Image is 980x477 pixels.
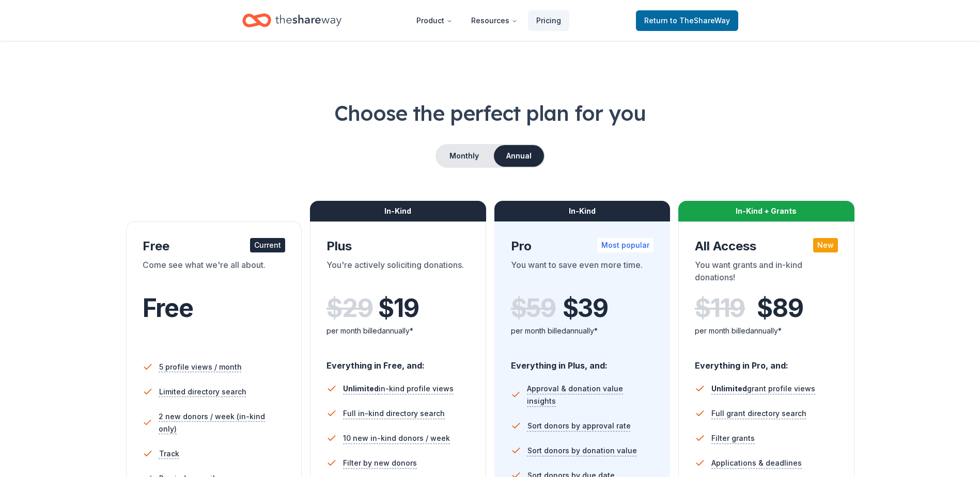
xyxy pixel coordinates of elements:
span: $ 39 [563,294,608,323]
a: Returnto TheShareWay [636,10,738,31]
button: Resources [463,10,526,31]
span: Filter grants [711,432,755,444]
span: 5 profile views / month [159,361,242,373]
a: Home [242,8,341,33]
div: Plus [326,238,470,255]
div: per month billed annually* [511,325,654,337]
div: Current [250,238,285,252]
div: Pro [511,238,654,255]
span: 2 new donors / week (in-kind only) [159,410,285,435]
span: Limited directory search [159,386,246,398]
span: 10 new in-kind donors / week [343,432,450,444]
div: Free [143,238,286,255]
div: per month billed annually* [326,325,470,337]
span: Applications & deadlines [711,457,802,469]
div: You're actively soliciting donations. [326,259,470,288]
span: Approval & donation value insights [527,383,654,407]
span: in-kind profile views [343,384,454,393]
nav: Main [408,8,569,33]
div: Most popular [597,238,654,252]
span: Full in-kind directory search [343,407,445,420]
span: Track [159,448,179,460]
div: You want grants and in-kind donations! [695,259,838,288]
span: $ 19 [378,294,418,323]
div: Everything in Pro, and: [695,351,838,372]
div: Everything in Plus, and: [511,351,654,372]
div: In-Kind [310,201,486,221]
div: All Access [695,238,838,255]
span: Free [143,293,193,323]
div: Everything in Free, and: [326,351,470,372]
div: In-Kind [494,201,671,221]
div: Come see what we're all about. [143,259,286,288]
a: Pricing [528,10,569,31]
span: to TheShareWay [670,16,730,25]
h1: Choose the perfect plan for you [41,99,939,128]
div: New [813,238,838,252]
button: Monthly [437,145,492,167]
span: Full grant directory search [711,407,806,420]
span: Unlimited [711,384,747,393]
div: per month billed annually* [695,325,838,337]
span: $ 89 [757,294,803,323]
div: You want to save even more time. [511,259,654,288]
div: In-Kind + Grants [678,201,854,221]
button: Product [408,10,461,31]
button: Annual [494,145,544,167]
span: Unlimited [343,384,379,393]
span: Return [644,14,730,27]
span: Sort donors by donation value [527,444,637,457]
span: Sort donors by approval rate [527,420,631,432]
span: Filter by new donors [343,457,417,469]
span: grant profile views [711,384,815,393]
